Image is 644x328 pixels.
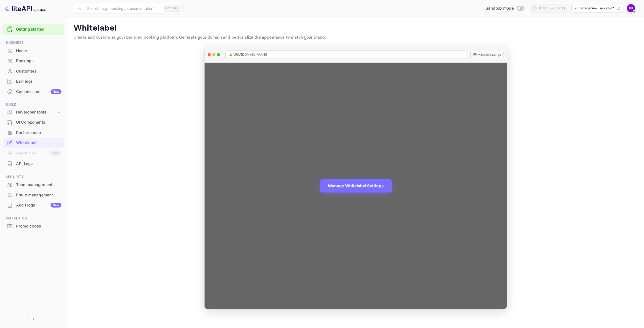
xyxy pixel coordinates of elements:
[3,117,64,127] div: UI Components
[16,109,56,115] div: Developer tools
[16,119,61,125] div: UI Components
[484,5,526,11] div: Switch to Production mode
[74,34,638,41] p: Create and customize your branded booking platform. Generate your domain and personalize the appe...
[3,40,64,46] span: Business
[16,130,61,136] div: Performance
[16,182,61,188] div: Team management
[3,46,64,56] div: Home
[4,4,46,12] img: LiteAPI logo
[539,6,565,11] div: [DATE] — [DATE]
[3,76,64,86] a: Earnings
[16,58,61,64] div: Bookings
[3,87,64,97] div: CommissionNew
[579,6,615,11] p: fettehenne-user-2bvl7....
[3,128,64,137] a: Performance
[3,102,64,108] span: Build
[3,190,64,200] a: Fraud management
[16,223,61,229] div: Promo codes
[3,221,64,231] a: Promo codes
[16,68,61,74] div: Customers
[3,108,64,117] div: Developer tools
[16,26,61,32] a: Getting started
[51,89,61,94] div: New
[627,4,635,12] img: fettehenne User
[3,174,64,180] span: Security
[3,117,64,127] a: UI Components
[3,159,64,168] a: API Logs
[16,89,61,95] div: Commission
[3,128,64,138] div: Performance
[486,5,514,11] span: Sandbox mode
[16,48,61,54] div: Home
[3,66,64,76] a: Customers
[3,138,64,147] a: Whitelabel
[3,66,64,76] div: Customers
[470,51,504,58] button: Manage Settings
[3,159,64,169] div: API Logs
[3,180,64,189] a: Team management
[3,200,64,210] div: Audit logsNew
[16,161,61,167] div: API Logs
[3,87,64,96] a: CommissionNew
[3,138,64,148] div: Whitelabel
[3,200,64,210] a: Audit logsNew
[164,5,180,12] div: Ctrl+K
[16,79,61,84] div: Earnings
[84,3,162,13] input: Search (e.g. bookings, documentation)
[3,76,64,87] div: Earnings
[320,179,392,192] button: Manage Whitelabel Settings
[3,180,64,190] div: Team management
[29,315,38,324] button: Collapse navigation
[74,23,638,33] p: Whitelabel
[3,24,64,35] div: Getting started
[3,46,64,55] a: Home
[229,52,267,57] span: 🔒 [URL][DOMAIN_NAME]
[3,221,64,231] div: Promo codes
[16,140,61,146] div: Whitelabel
[16,202,61,208] div: Audit logs
[3,216,64,221] span: Marketing
[3,56,64,66] div: Bookings
[16,192,61,198] div: Fraud management
[51,203,61,208] div: New
[3,56,64,66] a: Bookings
